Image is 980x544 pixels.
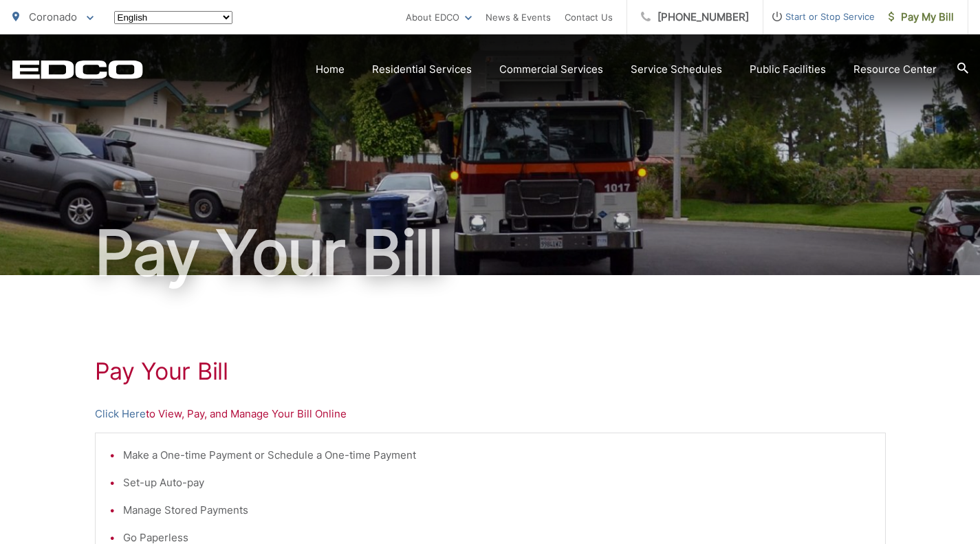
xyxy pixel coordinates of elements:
[853,61,937,78] a: Resource Center
[123,475,871,491] li: Set-up Auto-pay
[95,406,886,422] p: to View, Pay, and Manage Your Bill Online
[499,61,603,78] a: Commercial Services
[372,61,472,78] a: Residential Services
[486,9,551,25] a: News & Events
[316,61,345,78] a: Home
[29,10,77,23] span: Coronado
[750,61,826,78] a: Public Facilities
[95,358,886,385] h1: Pay Your Bill
[123,447,871,464] li: Make a One-time Payment or Schedule a One-time Payment
[114,11,232,24] select: Select a language
[889,9,954,25] span: Pay My Bill
[12,60,143,79] a: EDCD logo. Return to the homepage.
[406,9,472,25] a: About EDCO
[565,9,613,25] a: Contact Us
[95,406,146,422] a: Click Here
[631,61,722,78] a: Service Schedules
[12,219,968,287] h1: Pay Your Bill
[123,502,871,519] li: Manage Stored Payments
